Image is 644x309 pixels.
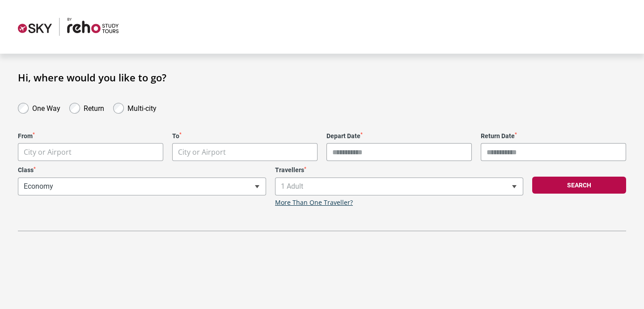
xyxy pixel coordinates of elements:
label: One Way [32,102,60,113]
span: City or Airport [18,143,163,161]
label: Class [18,166,266,174]
span: 1 Adult [275,178,523,195]
span: City or Airport [18,144,163,161]
h1: Hi, where would you like to go? [18,72,626,83]
span: City or Airport [173,144,317,161]
span: City or Airport [178,147,226,157]
span: City or Airport [24,147,72,157]
label: Multi-city [127,102,157,113]
span: 1 Adult [275,178,523,195]
span: Economy [18,178,266,195]
label: Depart Date [326,132,472,140]
label: From [18,132,163,140]
label: To [172,132,318,140]
span: City or Airport [172,143,318,161]
a: More Than One Traveller? [275,199,353,207]
label: Return Date [481,132,626,140]
label: Travellers [275,166,523,174]
label: Return [84,102,104,113]
button: Search [532,177,626,194]
span: Economy [18,178,266,195]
